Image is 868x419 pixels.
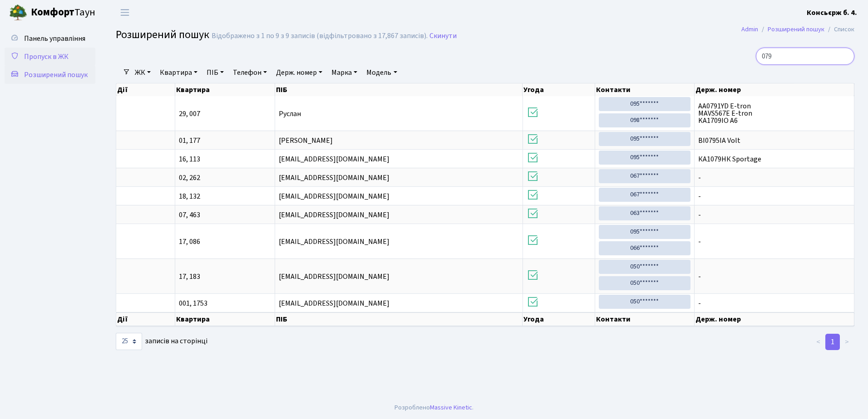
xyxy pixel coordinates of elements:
span: 001, 1753 [179,300,271,307]
span: - [698,193,850,200]
a: Модель [363,65,400,80]
span: 17, 183 [179,273,271,280]
span: - [698,238,850,245]
span: Таун [31,5,95,20]
span: КА1079НК Sportage [698,156,850,163]
a: Панель управління [5,29,95,48]
th: Квартира [175,312,275,326]
span: [PERSON_NAME] [279,136,333,146]
a: Телефон [229,65,271,80]
span: [EMAIL_ADDRESS][DOMAIN_NAME] [279,173,390,183]
span: [EMAIL_ADDRESS][DOMAIN_NAME] [279,191,390,201]
span: 18, 132 [179,193,271,200]
span: [EMAIL_ADDRESS][DOMAIN_NAME] [279,210,390,220]
a: Пропуск в ЖК [5,48,95,66]
b: Комфорт [31,5,74,19]
a: Massive Kinetic [430,403,472,412]
span: - [698,174,850,181]
span: Пропуск в ЖК [24,52,69,62]
span: 16, 113 [179,156,271,163]
th: Угода [523,83,595,96]
a: Розширений пошук [5,66,95,84]
a: Розширений пошук [768,24,824,34]
label: записів на сторінці [116,333,207,350]
th: ПІБ [275,83,523,96]
span: Розширений пошук [24,70,88,80]
th: Угода [523,312,595,326]
a: Квартира [156,65,201,80]
img: logo.png [9,4,27,22]
div: Відображено з 1 по 9 з 9 записів (відфільтровано з 17,867 записів). [212,32,428,40]
a: 1 [825,334,840,350]
span: - [698,273,850,280]
th: Контакти [595,83,695,96]
span: [EMAIL_ADDRESS][DOMAIN_NAME] [279,298,390,308]
span: 07, 463 [179,211,271,219]
span: BI0795IA Volt [698,137,850,144]
button: Переключити навігацію [113,5,136,20]
th: Дії [116,83,175,96]
span: [EMAIL_ADDRESS][DOMAIN_NAME] [279,272,390,282]
li: Список [824,24,854,34]
a: Держ. номер [272,65,326,80]
span: Панель управління [24,34,85,44]
select: записів на сторінці [116,333,142,350]
a: ЖК [131,65,154,80]
span: [EMAIL_ADDRESS][DOMAIN_NAME] [279,154,390,164]
span: Розширений пошук [116,27,209,43]
th: Держ. номер [695,312,854,326]
a: Скинути [429,32,457,40]
a: Консьєрж б. 4. [807,7,857,18]
a: Марка [328,65,361,80]
span: - [698,300,850,307]
nav: breadcrumb [728,20,868,39]
a: Admin [741,24,758,34]
input: Пошук... [756,48,854,65]
span: 17, 086 [179,238,271,245]
th: Квартира [175,83,275,96]
span: 02, 262 [179,174,271,181]
th: Держ. номер [695,83,854,96]
span: Руслан [279,109,301,119]
div: Розроблено . [395,403,473,413]
span: [EMAIL_ADDRESS][DOMAIN_NAME] [279,237,390,247]
b: Консьєрж б. 4. [807,8,857,18]
span: - [698,211,850,219]
span: AA0791YD E-tron MAVS567E E-tron KA1709IO A6 [698,102,850,124]
th: Контакти [595,312,695,326]
th: ПІБ [275,312,523,326]
span: 29, 007 [179,110,271,117]
a: ПІБ [203,65,227,80]
span: 01, 177 [179,137,271,144]
th: Дії [116,312,175,326]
